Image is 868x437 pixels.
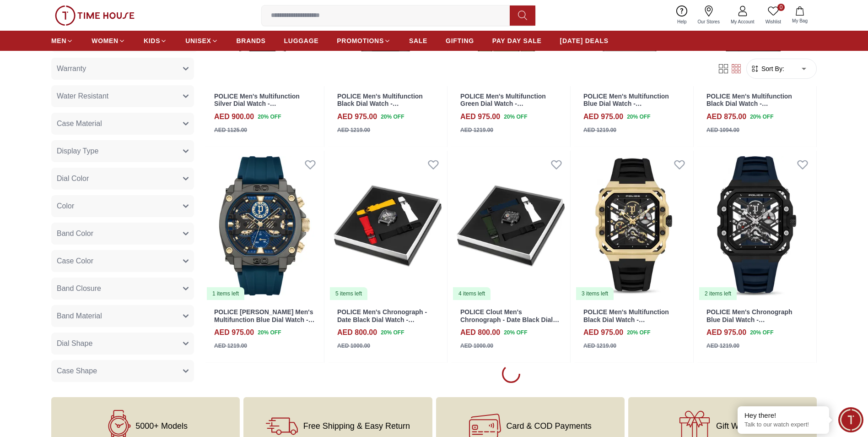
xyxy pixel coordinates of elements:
span: Dial Color [57,173,89,184]
a: PAY DAY SALE [492,33,542,49]
img: ... [55,5,135,26]
button: Display Type [51,140,194,162]
div: AED 1219.00 [460,126,493,134]
a: POLICE [PERSON_NAME] Men's Multifunction Blue Dial Watch - PEWGQ0040001 [214,308,315,331]
span: 20 % OFF [258,113,281,121]
span: My Bag [788,17,811,24]
a: PROMOTIONS [337,33,391,49]
span: Dial Shape [57,338,92,349]
span: Case Material [57,118,102,129]
div: AED 1094.00 [706,126,739,134]
span: PROMOTIONS [337,36,384,45]
span: Gift Wrapping [716,421,766,431]
button: Dial Shape [51,332,194,354]
h4: AED 975.00 [460,111,500,122]
a: Help [672,4,692,27]
a: Our Stores [692,4,725,27]
span: 20 % OFF [750,113,773,121]
a: BRANDS [237,33,266,49]
a: POLICE Men's Multifunction Blue Dial Watch - PEWGQ0063002 [583,93,669,115]
a: POLICE Clout Men's Chronograph - Date Black Dial Watch - PEWGO0052401-SET4 items left [451,151,570,301]
button: Case Color [51,250,194,272]
h4: AED 975.00 [706,327,746,338]
span: 0 [777,4,785,11]
a: POLICE Men's Multifunction Black Dial Watch - PEWGQ0054303 [706,93,792,115]
span: Free Shipping & Easy Return [303,421,410,431]
span: Display Type [57,145,98,156]
a: POLICE Men's Chronograph - Date Black Dial Watch - PEWGO0052402-SET [337,308,427,331]
span: My Account [727,18,758,25]
span: MEN [51,36,66,45]
h4: AED 800.00 [337,327,377,338]
a: POLICE Men's Multifunction Black Dial Watch - PEWGM00720033 items left [574,151,693,301]
span: Help [674,18,690,25]
h4: AED 900.00 [214,111,254,122]
div: AED 1125.00 [214,126,247,134]
span: 20 % OFF [258,328,281,337]
button: Dial Color [51,167,194,189]
button: Band Color [51,222,194,244]
span: LUGGAGE [284,36,319,45]
span: Warranty [57,63,86,74]
div: AED 1000.00 [460,342,493,350]
button: Case Material [51,112,194,134]
div: 1 items left [207,287,244,300]
span: [DATE] DEALS [560,36,609,45]
span: 20 % OFF [750,328,773,337]
button: Water Resistant [51,85,194,107]
a: POLICE Men's Chronograph Blue Dial Watch - PEWGM00720012 items left [697,151,816,301]
div: AED 1219.00 [583,126,616,134]
span: 20 % OFF [627,113,650,121]
div: AED 1219.00 [337,126,370,134]
span: 20 % OFF [627,328,650,337]
span: Band Closure [57,283,101,294]
img: POLICE Norwood Men's Multifunction Blue Dial Watch - PEWGQ0040001 [205,151,324,301]
button: Sort By: [750,64,784,73]
span: Case Shape [57,365,97,376]
a: POLICE Men's Chronograph Blue Dial Watch - PEWGM0072001 [706,308,793,331]
span: Wishlist [762,18,785,25]
a: POLICE Men's Multifunction Black Dial Watch - PEWGQ0071901 [337,93,423,115]
a: MEN [51,33,73,49]
span: WOMEN [92,36,119,45]
div: AED 1219.00 [706,342,739,350]
div: 3 items left [576,287,614,300]
div: Chat Widget [838,407,863,432]
a: POLICE Norwood Men's Multifunction Blue Dial Watch - PEWGQ00400011 items left [205,151,324,301]
button: Warranty [51,57,194,79]
a: POLICE Men's Multifunction Green Dial Watch - PEWGQ0063003 [460,93,546,115]
span: 20 % OFF [504,113,527,121]
button: Band Material [51,305,194,327]
h4: AED 975.00 [337,111,377,122]
span: Case Color [57,255,93,266]
span: SALE [409,36,427,45]
a: POLICE Men's Multifunction Black Dial Watch - PEWGM0072003 [583,308,669,331]
button: Color [51,195,194,217]
div: 5 items left [330,287,367,300]
span: GIFTING [446,36,474,45]
div: AED 1000.00 [337,342,370,350]
span: KIDS [144,36,160,45]
h4: AED 975.00 [583,327,623,338]
span: Band Material [57,310,102,321]
div: 2 items left [699,287,737,300]
img: POLICE Clout Men's Chronograph - Date Black Dial Watch - PEWGO0052401-SET [451,151,570,301]
div: AED 1219.00 [583,342,616,350]
span: 20 % OFF [504,328,527,337]
p: Talk to our watch expert! [744,421,822,429]
button: My Bag [787,5,813,26]
span: Band Color [57,228,93,239]
span: PAY DAY SALE [492,36,542,45]
button: Band Closure [51,277,194,299]
h4: AED 800.00 [460,327,500,338]
span: Color [57,200,74,211]
button: Case Shape [51,360,194,382]
span: Water Resistant [57,90,108,101]
a: POLICE Clout Men's Chronograph - Date Black Dial Watch - PEWGO0052401-SET [460,308,559,331]
span: Our Stores [694,18,723,25]
h4: AED 975.00 [583,111,623,122]
div: AED 1219.00 [214,342,247,350]
span: 5000+ Models [135,421,188,431]
h4: AED 875.00 [706,111,746,122]
a: LUGGAGE [284,33,319,49]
